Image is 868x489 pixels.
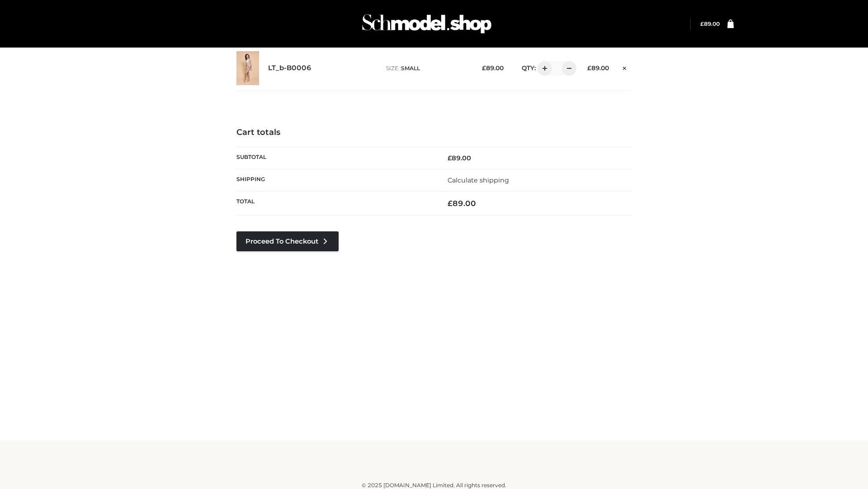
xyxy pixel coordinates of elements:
a: Remove this item [618,61,632,73]
bdi: 89.00 [448,199,476,208]
span: £ [700,20,704,27]
bdi: 89.00 [482,64,504,72]
a: Calculate shipping [448,176,509,184]
a: £89.00 [700,20,720,27]
bdi: 89.00 [700,20,720,27]
h4: Cart totals [236,128,632,138]
a: Proceed to Checkout [236,231,339,251]
div: QTY: [513,61,573,76]
span: £ [482,64,486,72]
a: LT_b-B0006 [268,64,311,72]
span: £ [448,199,453,208]
p: size : [386,64,468,72]
span: SMALL [401,65,420,72]
th: Shipping [236,169,434,191]
img: Schmodel Admin 964 [359,6,495,42]
img: LT_b-B0006 - SMALL [236,51,259,85]
bdi: 89.00 [448,154,471,162]
span: £ [587,64,591,72]
th: Total [236,192,434,216]
th: Subtotal [236,147,434,169]
span: £ [448,154,452,162]
bdi: 89.00 [587,64,609,72]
